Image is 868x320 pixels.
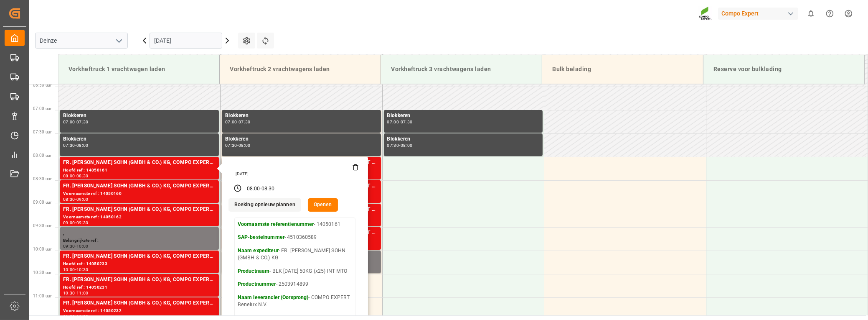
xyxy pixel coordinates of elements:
div: Bulk belading [549,61,696,77]
button: Menu openen [112,34,125,47]
button: Compo Expert [718,5,802,21]
strong: Productnummer [238,281,276,287]
font: Compo Expert [721,9,759,18]
div: 08:00 [239,143,251,147]
div: 07:30 [387,143,399,147]
div: FR. [PERSON_NAME] SOHN (GMBH & CO.) KG, COMPO EXPERT Benelux N.V. [63,205,216,214]
div: 08:00 [247,185,260,193]
strong: Productnaam [238,268,269,274]
div: Reserve voor bulklading [710,61,858,77]
span: 09:00 uur [33,200,51,205]
div: - [75,174,76,178]
div: - [75,291,76,295]
span: 06:30 uur [33,83,51,87]
div: Vorkheftruck 3 vrachtwagens laden [388,61,535,77]
div: 08:30 [76,174,89,178]
div: 08:00 [63,174,75,178]
div: [DATE] [233,171,359,177]
span: 08:30 uur [33,177,51,181]
div: 07:00 [225,120,237,124]
div: 07:30 [225,143,237,147]
p: - 4510360589 [238,234,352,241]
div: - [75,221,76,225]
div: 08:30 [63,197,75,201]
div: - [399,120,400,124]
img: Screenshot%202023-09-29%20at%2010.02.21.png_1712312052.png [699,6,712,21]
p: - FR. [PERSON_NAME] SOHN (GMBH & CO.) KG [238,247,352,262]
div: Belangrijkste ref : [63,237,216,244]
div: 08:30 [261,185,275,193]
div: Vorkheftruck 2 vrachtwagens laden [226,61,374,77]
input: Typ om te zoeken/selecteren [35,33,128,49]
div: Hoofd ref : 14050231 [63,284,216,291]
div: 11:00 [63,315,75,318]
span: 10:00 uur [33,247,51,251]
div: Voornaamste ref : 14050232 [63,307,216,315]
p: - COMPO EXPERT Benelux N.V. [238,294,352,309]
div: 10:00 [63,268,75,271]
div: 09:00 [76,197,89,201]
div: Hoofd ref : 14050161 [63,167,216,174]
div: 10:30 [63,291,75,295]
p: - 14050161 [238,221,352,228]
div: 09:30 [76,221,89,225]
button: Openen [308,198,338,212]
div: FR. [PERSON_NAME] SOHN (GMBH & CO.) KG, COMPO EXPERT Benelux N.V. [63,276,216,284]
button: Boeking opnieuw plannen [228,198,301,212]
strong: Naam expediteur [238,248,279,253]
button: Toon 0 nieuwe meldingen [802,4,820,23]
div: Vorkheftruck 1 vrachtwagen laden [65,61,213,77]
div: - [75,120,76,124]
strong: Naam leverancier (Oorsprong) [238,294,309,300]
p: - 2503914899 [238,281,352,288]
span: 07:00 uur [33,106,51,111]
span: 07:30 uur [33,130,51,134]
div: Blokkeren [387,135,540,143]
div: FR. [PERSON_NAME] SOHN (GMBH & CO.) KG, COMPO EXPERT Benelux N.V. [63,182,216,190]
div: 11:00 [76,291,89,295]
div: 08:00 [401,143,413,147]
div: - [75,315,76,318]
div: - [237,143,239,147]
div: 08:00 [76,143,89,147]
span: 11:00 uur [33,294,51,298]
div: - [237,120,239,124]
div: 11:30 [76,315,89,318]
span: 10:30 uur [33,270,51,275]
span: 09:30 uur [33,223,51,228]
div: - [75,268,76,271]
div: 10:00 [76,244,89,248]
div: 07:30 [63,143,75,147]
div: 07:30 [239,120,251,124]
span: 08:00 uur [33,153,51,158]
div: 07:30 [76,120,89,124]
div: Voornaamste ref : 14050160 [63,190,216,197]
div: 10:30 [76,268,89,271]
div: 09:30 [63,244,75,248]
div: , [63,229,216,237]
div: FR. [PERSON_NAME] SOHN (GMBH & CO.) KG, COMPO EXPERT Benelux N.V. [63,159,216,167]
div: - [75,244,76,248]
strong: SAP-bestelnummer [238,234,284,240]
div: - [260,185,261,193]
button: Helpcentrum [820,4,839,23]
div: 07:30 [401,120,413,124]
input: DD.MMJJJJ [150,33,222,49]
div: Blokkeren [63,135,216,143]
div: 07:00 [387,120,399,124]
div: 09:00 [63,221,75,225]
div: 07:00 [63,120,75,124]
div: FR. [PERSON_NAME] SOHN (GMBH & CO.) KG, COMPO EXPERT Benelux N.V. [63,252,216,261]
div: Blokkeren [225,112,378,120]
div: Blokkeren [63,112,216,120]
div: Blokkeren [387,112,540,120]
div: Hoofd ref : 14050233 [63,261,216,268]
div: - [75,143,76,147]
div: Voornaamste ref : 14050162 [63,214,216,221]
div: Blokkeren [225,135,378,143]
div: - [399,143,400,147]
strong: Voornaamste referentienummer [238,221,314,227]
div: FR. [PERSON_NAME] SOHN (GMBH & CO.) KG, COMPO EXPERT Benelux N.V. [63,299,216,307]
div: - [75,197,76,201]
p: - BLK [DATE] 50KG (x25) INT MTO [238,268,352,275]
